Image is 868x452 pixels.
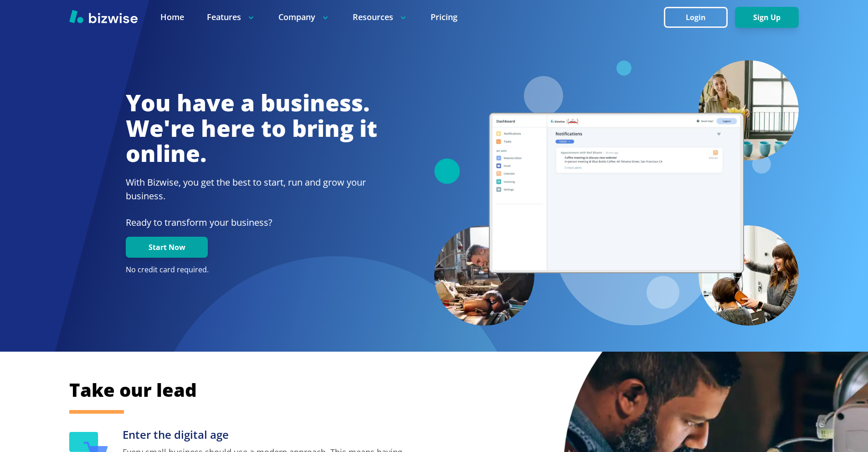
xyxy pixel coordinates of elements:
[353,11,408,23] p: Resources
[431,11,457,23] a: Pricing
[69,10,138,23] img: Bizwise Logo
[160,11,184,23] a: Home
[278,11,330,23] p: Company
[123,427,411,442] h3: Enter the digital age
[664,7,728,28] button: Login
[126,265,377,275] p: No credit card required.
[69,378,753,402] h2: Take our lead
[126,216,377,229] p: Ready to transform your business?
[735,7,799,28] button: Sign Up
[735,13,799,22] a: Sign Up
[207,11,256,23] p: Features
[126,237,208,258] button: Start Now
[126,90,377,166] h1: You have a business. We're here to bring it online.
[664,13,735,22] a: Login
[126,176,377,203] h2: With Bizwise, you get the best to start, run and grow your business.
[126,243,208,252] a: Start Now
